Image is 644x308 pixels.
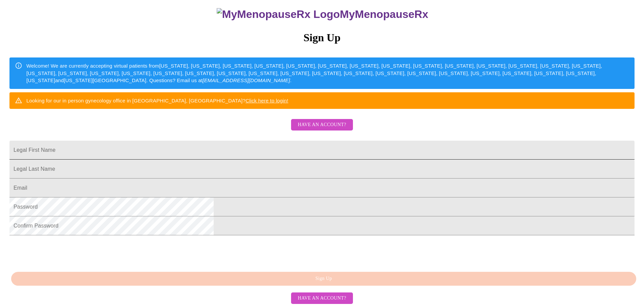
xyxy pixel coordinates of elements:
h3: Sign Up [9,31,635,44]
div: Looking for our in person gynecology office in [GEOGRAPHIC_DATA], [GEOGRAPHIC_DATA]? [26,94,288,107]
img: MyMenopauseRx Logo [217,8,340,21]
a: Have an account? [289,126,355,132]
iframe: reCAPTCHA [9,239,112,265]
button: Have an account? [291,292,353,304]
em: [EMAIL_ADDRESS][DOMAIN_NAME] [202,77,290,83]
span: Have an account? [298,294,346,303]
h3: MyMenopauseRx [10,8,635,21]
a: Click here to login! [245,98,288,103]
button: Have an account? [291,119,353,131]
div: Welcome! We are currently accepting virtual patients from [US_STATE], [US_STATE], [US_STATE], [US... [26,60,629,87]
span: Have an account? [298,121,346,129]
a: Have an account? [289,295,355,301]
